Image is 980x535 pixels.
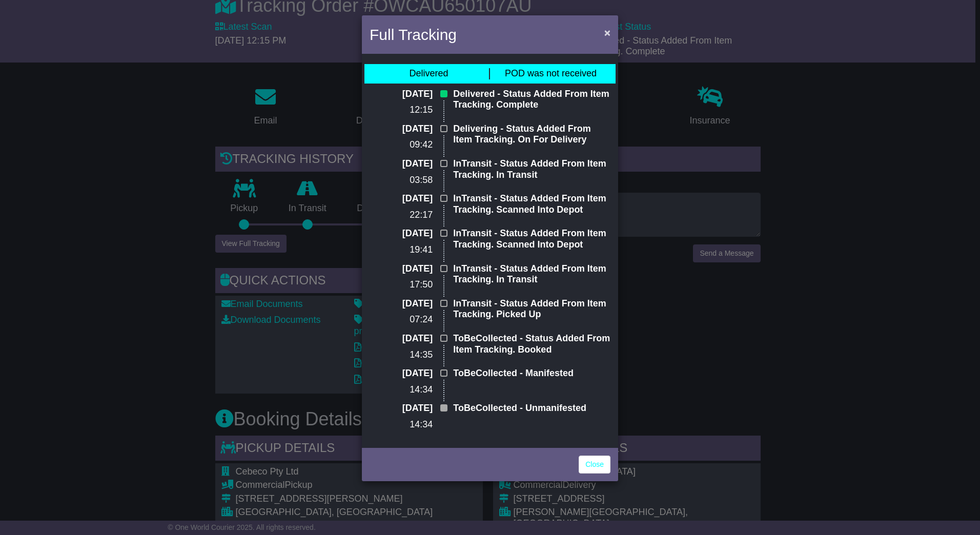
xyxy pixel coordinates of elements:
[453,228,610,250] p: InTransit - Status Added From Item Tracking. Scanned Into Depot
[599,22,616,43] button: Close
[370,403,433,414] p: [DATE]
[505,68,597,78] span: POD was not received
[370,158,433,170] p: [DATE]
[370,384,433,396] p: 14:34
[370,263,433,275] p: [DATE]
[370,333,433,344] p: [DATE]
[370,419,433,430] p: 14:34
[453,333,610,355] p: ToBeCollected - Status Added From Item Tracking. Booked
[370,89,433,100] p: [DATE]
[409,68,448,79] div: Delivered
[453,124,610,146] p: Delivering - Status Added From Item Tracking. On For Delivery
[370,23,457,46] h4: Full Tracking
[370,314,433,325] p: 07:24
[370,228,433,239] p: [DATE]
[370,210,433,221] p: 22:17
[604,27,610,38] span: ×
[370,139,433,151] p: 09:42
[370,105,433,116] p: 12:15
[370,193,433,204] p: [DATE]
[370,349,433,361] p: 14:35
[579,456,610,474] a: Close
[453,193,610,215] p: InTransit - Status Added From Item Tracking. Scanned Into Depot
[370,368,433,379] p: [DATE]
[453,368,610,379] p: ToBeCollected - Manifested
[370,298,433,310] p: [DATE]
[370,244,433,256] p: 19:41
[453,403,610,414] p: ToBeCollected - Unmanifested
[453,158,610,180] p: InTransit - Status Added From Item Tracking. In Transit
[453,89,610,111] p: Delivered - Status Added From Item Tracking. Complete
[453,298,610,320] p: InTransit - Status Added From Item Tracking. Picked Up
[370,175,433,186] p: 03:58
[370,279,433,291] p: 17:50
[370,124,433,135] p: [DATE]
[453,263,610,285] p: InTransit - Status Added From Item Tracking. In Transit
